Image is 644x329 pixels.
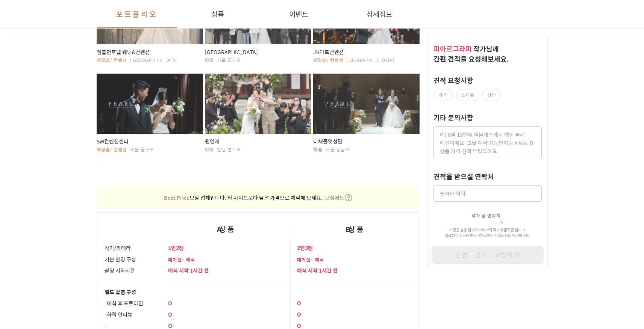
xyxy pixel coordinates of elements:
[105,309,162,320] div: ∙ 하객 인터뷰
[168,256,284,263] p: 대기실-예식
[433,227,542,238] p: 프딩은 촬영 업체와 소비자의 직거래 플랫폼 입니다. 입력하신 정보는 해당 작가 님께만 전달되오니 안심하세요.
[217,146,241,153] span: 인천 연수구
[205,48,312,56] span: [GEOGRAPHIC_DATA]
[168,311,284,318] p: O
[164,193,189,202] strong: Best Price
[162,224,291,242] div: A상품
[105,297,162,309] div: ∙ 예식 후 포토타임
[297,244,413,252] p: 2인3캠
[130,57,179,63] span: [GEOGRAPHIC_DATA]
[433,75,473,85] label: 견적 요청사항
[433,171,494,181] label: 견적을 받으실 연락처
[345,194,352,201] img: icon-question.5a88751f.svg
[291,224,420,242] div: B상품
[297,299,413,307] p: O
[69,250,78,256] span: 대화
[105,265,162,276] div: 촬영 시작시간
[313,57,344,63] span: 웨딩홀/컨벤션
[168,299,284,307] p: O
[433,185,542,202] input: 숫자만 입력
[168,244,284,252] p: 1인2캠
[205,137,312,145] span: 원인재
[325,193,344,202] span: 보장제도
[97,238,144,257] a: 설정
[116,249,125,255] span: 설정
[297,256,413,263] p: 대기실-예식
[105,286,162,297] div: 별도 촬영 구성
[130,146,154,153] span: 서울 종로구
[164,194,323,201] p: 보장 업체입니다. 타 사이트보다 낮은 가격으로 예약해 보세요.
[433,44,509,64] span: 작가 님께 간편 견적을 요청해보세요.
[313,74,420,153] button: 더채플앳청담채플서울 강남구
[105,254,162,265] div: 기본 촬영 구성
[471,212,501,219] span: 작가님 연락처
[313,146,323,153] span: 채플
[97,57,127,63] span: 웨딩홀/컨벤션
[313,137,420,145] span: 더채플앳청담
[325,194,352,201] button: 보장제도
[205,57,214,63] span: 야외
[347,57,396,63] span: [GEOGRAPHIC_DATA]
[297,311,413,318] p: O
[97,146,127,153] span: 웨딩홀/컨벤션
[432,246,544,264] button: 간편 견적 요청하기
[297,267,413,274] p: 예식 시작 1시간 전
[471,202,503,225] button: 작가님 연락처
[105,242,162,254] div: 작가/카메라
[50,238,97,257] a: 대화
[24,249,28,255] span: 홈
[97,48,203,56] span: 엠블던호텔 웨딩&컨벤션
[2,238,50,257] a: 홈
[205,146,214,153] span: 야외
[433,112,473,122] label: 기타 문의사항
[326,146,350,153] span: 서울 강남구
[482,89,501,101] label: 상담
[313,48,420,56] span: JK아트컨벤션
[97,74,203,153] button: SW컨벤션센터웨딩홀/컨벤션서울 종로구
[456,89,479,101] label: 스케줄
[433,44,472,54] span: 피아르그라피
[97,137,203,145] span: SW컨벤션센터
[168,267,284,274] p: 예식 시작 1시간 전
[433,89,453,101] label: 가격
[217,57,241,63] span: 서울 용산구
[205,74,312,153] button: 원인재야외인천 연수구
